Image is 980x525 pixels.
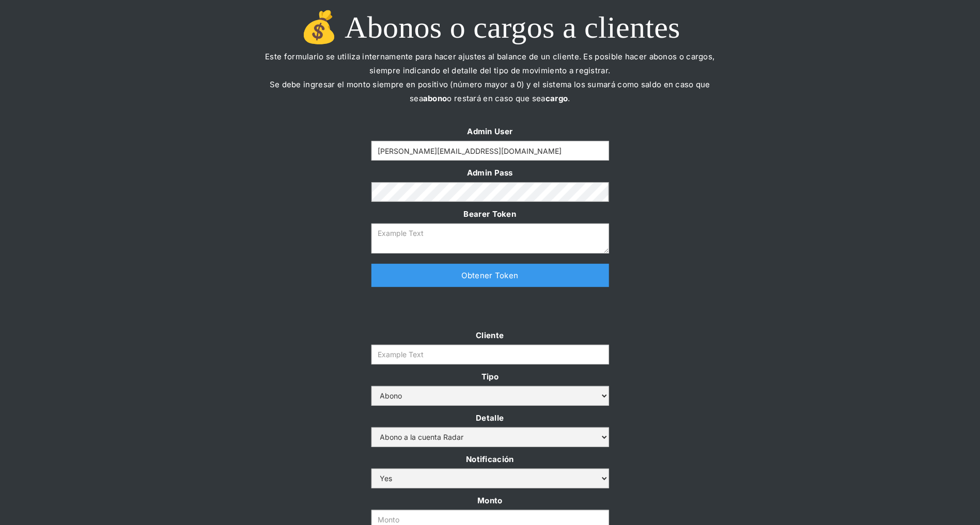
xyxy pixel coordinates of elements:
strong: abono [423,93,447,103]
a: Obtener Token [371,264,609,287]
p: Este formulario se utiliza internamente para hacer ajustes al balance de un cliente. Es posible h... [258,50,723,119]
label: Admin User [371,124,609,138]
input: Example Text [371,141,609,161]
h1: 💰 Abonos o cargos a clientes [258,10,723,44]
label: Tipo [371,370,609,384]
label: Detalle [371,411,609,425]
input: Example Text [371,345,609,364]
strong: cargo [546,93,568,103]
label: Monto [371,494,609,507]
form: Form [371,124,609,253]
label: Bearer Token [371,207,609,221]
label: Notificación [371,452,609,466]
label: Admin Pass [371,166,609,180]
label: Cliente [371,328,609,342]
